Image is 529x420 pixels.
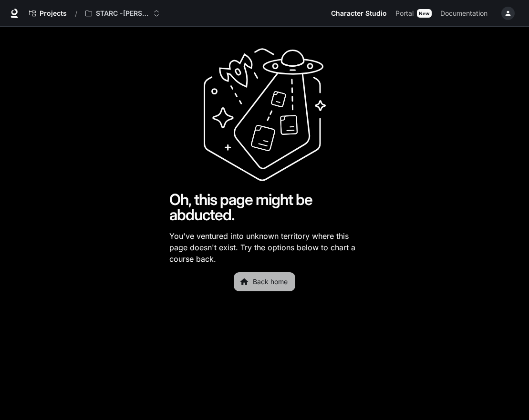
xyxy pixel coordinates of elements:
[440,8,488,20] span: Documentation
[71,9,81,19] div: /
[81,4,164,23] button: Open workspace menu
[169,192,360,223] h1: Oh, this page might be abducted.
[25,4,71,23] a: Go to projects
[436,4,495,23] a: Documentation
[327,4,391,23] a: Character Studio
[417,9,432,18] div: New
[392,4,436,23] a: PortalNew
[40,10,67,18] span: Projects
[395,8,414,20] span: Portal
[96,10,149,18] p: STARC -[PERSON_NAME]
[234,272,295,291] a: Back home
[169,48,360,291] div: You've ventured into unknown territory where this page doesn't exist. Try the options below to ch...
[331,8,387,20] span: Character Studio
